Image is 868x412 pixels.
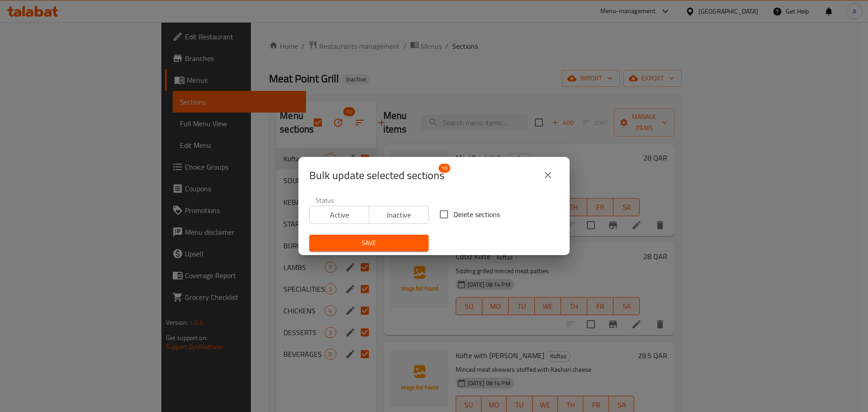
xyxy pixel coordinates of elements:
[369,206,429,224] button: Inactive
[453,209,500,220] span: Delete sections
[373,208,425,222] span: Inactive
[537,164,559,186] button: close
[309,235,429,251] button: Save
[439,164,450,173] span: 10
[309,168,444,183] span: Selected section count
[309,206,369,224] button: Active
[313,208,366,222] span: Active
[316,237,421,249] span: Save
